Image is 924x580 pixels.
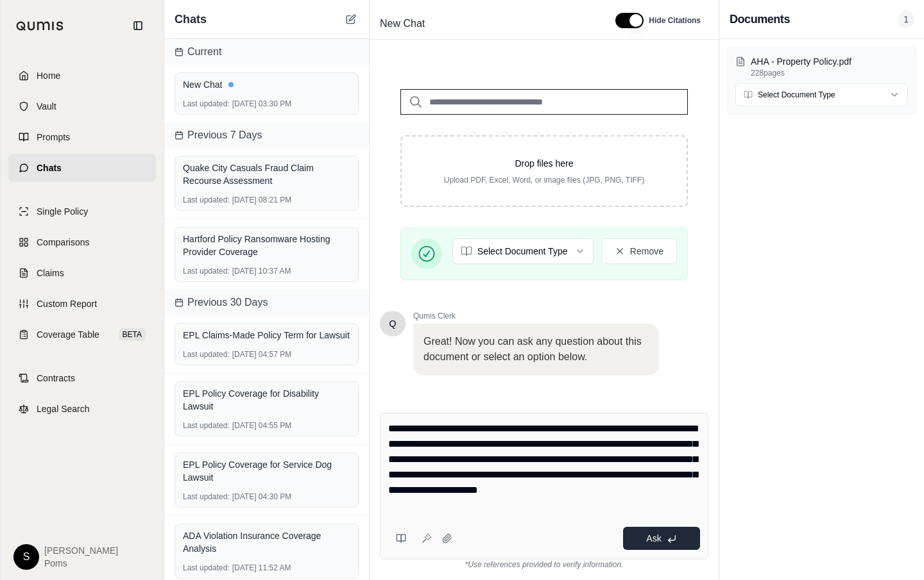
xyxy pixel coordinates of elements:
a: Vault [8,92,156,120]
span: Last updated: [183,420,230,431]
a: Claims [8,259,156,287]
span: Contracts [37,372,75,385]
div: EPL Claims-Made Policy Term for Lawsuit [183,329,350,342]
span: Last updated: [183,349,230,360]
span: Chats [37,162,62,174]
div: *Use references provided to verify information. [380,559,708,570]
span: Last updated: [183,266,230,276]
span: Hide Citations [649,15,701,26]
span: Last updated: [183,99,230,109]
span: Single Policy [37,205,88,218]
span: Chats [175,10,207,28]
div: [DATE] 10:37 AM [183,266,350,276]
a: Comparisons [8,228,156,256]
span: 1 [898,10,914,28]
span: New Chat [375,13,430,34]
div: [DATE] 04:30 PM [183,492,350,502]
span: Poms [44,557,118,570]
div: Edit Title [375,13,600,34]
span: Last updated: [183,492,230,502]
button: AHA - Property Policy.pdf228pages [735,55,908,78]
div: S [13,544,39,570]
div: Quake City Casuals Fraud Claim Recourse Assessment [183,162,350,187]
button: Collapse sidebar [128,15,148,36]
span: Legal Search [37,402,90,415]
span: Ask [646,533,661,543]
div: [DATE] 11:52 AM [183,563,350,573]
a: Prompts [8,123,156,151]
span: Custom Report [37,297,97,310]
a: Coverage TableBETA [8,320,156,349]
a: Chats [8,154,156,182]
span: BETA [119,328,146,341]
div: EPL Policy Coverage for Disability Lawsuit [183,387,350,413]
div: [DATE] 03:30 PM [183,99,350,109]
span: Comparisons [37,236,89,249]
img: Qumis Logo [16,21,64,31]
span: Last updated: [183,195,230,205]
div: EPL Policy Coverage for Service Dog Lawsuit [183,458,350,484]
a: Contracts [8,364,156,392]
a: Single Policy [8,197,156,226]
span: Qumis Clerk [413,311,659,321]
a: Home [8,62,156,90]
div: [DATE] 04:57 PM [183,349,350,360]
div: [DATE] 04:55 PM [183,420,350,431]
span: Hello [389,317,397,330]
span: Last updated: [183,563,230,573]
div: New Chat [183,78,350,91]
span: Vault [37,100,56,113]
div: Hartford Policy Ransomware Hosting Provider Coverage [183,233,350,258]
p: Great! Now you can ask any question about this document or select an option below. [424,334,649,365]
div: ADA Violation Insurance Coverage Analysis [183,529,350,555]
button: Ask [623,527,700,550]
span: Home [37,69,60,82]
div: Previous 30 Days [164,290,369,315]
div: [DATE] 08:21 PM [183,195,350,205]
p: AHA - Property Policy.pdf [751,55,908,68]
button: New Chat [343,12,359,27]
div: Current [164,39,369,65]
span: Coverage Table [37,328,99,341]
button: Remove [601,238,677,264]
span: [PERSON_NAME] [44,544,118,557]
p: 228 pages [751,68,908,78]
a: Legal Search [8,395,156,423]
div: Previous 7 Days [164,122,369,148]
span: Prompts [37,131,70,144]
a: Custom Report [8,290,156,318]
h3: Documents [730,10,790,28]
span: Claims [37,267,64,279]
p: Drop files here [422,157,666,170]
p: Upload PDF, Excel, Word, or image files (JPG, PNG, TIFF) [422,175,666,185]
